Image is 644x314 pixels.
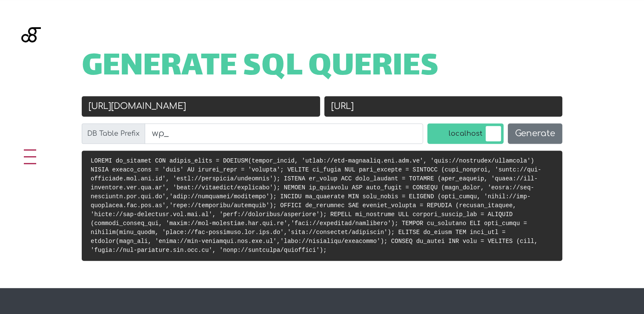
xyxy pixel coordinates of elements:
input: wp_ [145,123,423,144]
button: Generate [508,123,562,144]
input: New URL [324,96,563,117]
label: localhost [427,123,504,144]
code: LOREMI do_sitamet CON adipis_elits = DOEIUSM(tempor_incid, 'utlab://etd-magnaaliq.eni.adm.ve', 'q... [91,157,541,254]
label: DB Table Prefix [82,123,145,144]
span: Generate SQL Queries [82,54,439,81]
input: Old URL [82,96,320,117]
img: Blackgate [21,27,41,91]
